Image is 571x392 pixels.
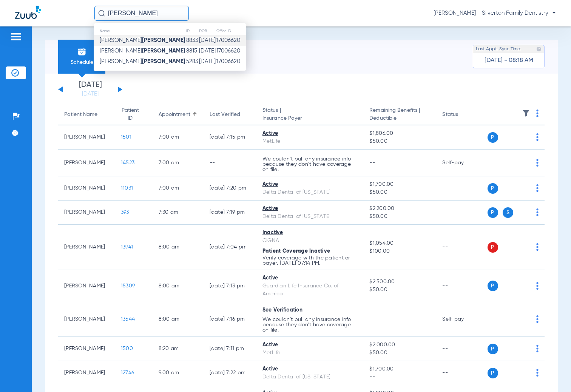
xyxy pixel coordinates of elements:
span: [PERSON_NAME] [100,59,185,64]
td: [PERSON_NAME] [58,176,115,201]
div: Inactive [262,229,357,237]
td: -- [204,150,256,176]
span: P [488,281,498,291]
div: See Verification [262,306,357,314]
span: Insurance Payer [262,114,357,122]
th: Remaining Benefits | [363,104,436,125]
span: $50.00 [369,349,430,357]
td: [DATE] [199,35,216,46]
span: 13544 [121,316,135,322]
td: [DATE] 7:15 PM [204,125,256,150]
span: P [488,242,498,253]
td: [PERSON_NAME] [58,201,115,225]
td: [DATE] 7:13 PM [204,270,256,302]
td: [DATE] [199,46,216,56]
div: MetLife [262,137,357,145]
img: hamburger-icon [10,32,22,41]
th: Office ID [216,27,246,35]
span: 393 [121,210,129,215]
div: Last Verified [210,111,250,119]
div: Delta Dental of [US_STATE] [262,373,357,381]
span: [PERSON_NAME] [100,37,185,43]
span: $2,200.00 [369,205,430,213]
td: 9:00 AM [153,361,204,385]
span: P [488,183,498,194]
strong: [PERSON_NAME] [142,37,185,43]
span: 13941 [121,244,133,250]
div: Active [262,205,357,213]
img: Zuub Logo [15,6,41,19]
td: [PERSON_NAME] [58,270,115,302]
span: 11031 [121,185,133,191]
span: 15309 [121,283,135,289]
p: We couldn’t pull any insurance info because they don’t have coverage on file. [262,156,357,172]
span: S [503,207,513,218]
div: Active [262,365,357,373]
div: Appointment [159,111,198,119]
div: Patient ID [121,106,147,122]
strong: [PERSON_NAME] [142,59,185,64]
td: -- [436,201,487,225]
span: P [488,344,498,354]
span: P [488,368,498,378]
img: group-dot-blue.svg [536,208,539,216]
th: Status | [256,104,363,125]
td: 17006620 [216,35,246,46]
div: MetLife [262,349,357,357]
td: 8815 [186,46,199,56]
span: P [488,132,498,143]
a: [DATE] [68,90,113,98]
td: 7:30 AM [153,201,204,225]
iframe: Chat Widget [533,356,571,392]
td: 7:00 AM [153,150,204,176]
span: Patient Coverage Inactive [262,248,330,254]
td: [DATE] 7:04 PM [204,225,256,270]
img: Search Icon [98,10,105,17]
td: [PERSON_NAME] [58,361,115,385]
td: -- [436,337,487,361]
td: 17006620 [216,56,246,67]
span: 1500 [121,346,133,351]
span: -- [369,160,375,165]
td: 8:00 AM [153,302,204,337]
img: filter.svg [522,110,530,117]
div: Patient Name [64,111,109,119]
div: Active [262,274,357,282]
strong: [PERSON_NAME] [142,48,185,54]
span: 12746 [121,370,134,375]
td: -- [436,361,487,385]
span: $50.00 [369,213,430,221]
span: $1,806.00 [369,130,430,137]
div: Last Verified [210,111,240,119]
span: $50.00 [369,286,430,294]
p: Verify coverage with the patient or payer. [DATE] 07:14 PM. [262,255,357,266]
div: CIGNA [262,237,357,245]
img: group-dot-blue.svg [536,282,539,290]
span: [PERSON_NAME] - Silverton Family Dentistry [434,9,556,17]
td: 5283 [186,56,199,67]
div: Guardian Life Insurance Co. of America [262,282,357,298]
span: P [488,207,498,218]
div: Delta Dental of [US_STATE] [262,213,357,221]
td: [DATE] 7:19 PM [204,201,256,225]
img: group-dot-blue.svg [536,243,539,251]
span: 1501 [121,134,131,140]
img: group-dot-blue.svg [536,133,539,141]
span: $1,700.00 [369,365,430,373]
td: Self-pay [436,302,487,337]
div: Active [262,341,357,349]
th: Status [436,104,487,125]
span: [DATE] - 08:18 AM [485,57,533,64]
td: 8:00 AM [153,270,204,302]
span: $50.00 [369,137,430,145]
img: group-dot-blue.svg [536,110,539,117]
td: [DATE] 7:11 PM [204,337,256,361]
td: [DATE] [199,56,216,67]
span: 14523 [121,160,134,165]
span: -- [369,373,430,381]
td: -- [436,270,487,302]
td: [PERSON_NAME] [58,225,115,270]
div: Active [262,181,357,188]
td: [PERSON_NAME] [58,150,115,176]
